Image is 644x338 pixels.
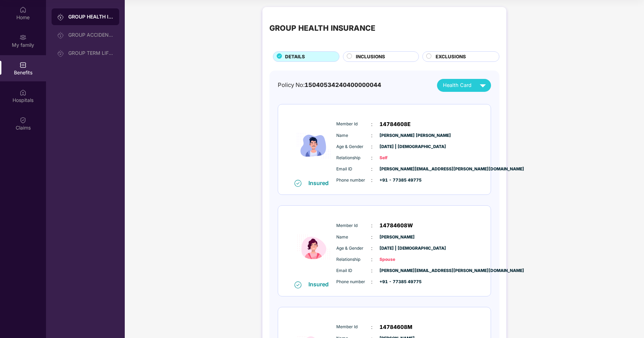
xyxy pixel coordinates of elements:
img: svg+xml;base64,PHN2ZyB4bWxucz0iaHR0cDovL3d3dy53My5vcmcvMjAwMC9zdmciIHdpZHRoPSIxNiIgaGVpZ2h0PSIxNi... [294,281,301,288]
span: : [371,222,373,229]
img: svg+xml;base64,PHN2ZyB3aWR0aD0iMjAiIGhlaWdodD0iMjAiIHZpZXdCb3g9IjAgMCAyMCAyMCIgZmlsbD0ibm9uZSIgeG... [20,34,26,41]
span: Self [379,155,414,161]
span: : [371,176,373,184]
span: [DATE] | [DEMOGRAPHIC_DATA] [379,245,414,252]
span: Member Id [336,324,371,330]
span: Phone number [336,279,371,285]
span: [PERSON_NAME] [379,234,414,241]
span: [DATE] | [DEMOGRAPHIC_DATA] [379,144,414,150]
span: 14784608M [379,323,412,331]
span: Phone number [336,177,371,184]
img: svg+xml;base64,PHN2ZyB4bWxucz0iaHR0cDovL3d3dy53My5vcmcvMjAwMC9zdmciIHZpZXdCb3g9IjAgMCAyNCAyNCIgd2... [477,79,489,91]
span: Email ID [336,267,371,274]
span: : [371,132,373,139]
img: svg+xml;base64,PHN2ZyB4bWxucz0iaHR0cDovL3d3dy53My5vcmcvMjAwMC9zdmciIHdpZHRoPSIxNiIgaGVpZ2h0PSIxNi... [294,180,301,187]
span: EXCLUSIONS [436,53,466,60]
span: : [371,233,373,241]
span: : [371,256,373,263]
span: : [371,154,373,162]
img: svg+xml;base64,PHN2ZyB3aWR0aD0iMjAiIGhlaWdodD0iMjAiIHZpZXdCb3g9IjAgMCAyMCAyMCIgZmlsbD0ibm9uZSIgeG... [57,14,64,21]
span: DETAILS [285,53,305,60]
span: Email ID [336,166,371,172]
span: : [371,323,373,331]
span: [PERSON_NAME][EMAIL_ADDRESS][PERSON_NAME][DOMAIN_NAME] [379,267,414,274]
span: Member Id [336,121,371,127]
img: svg+xml;base64,PHN2ZyB3aWR0aD0iMjAiIGhlaWdodD0iMjAiIHZpZXdCb3g9IjAgMCAyMCAyMCIgZmlsbD0ibm9uZSIgeG... [57,32,64,39]
span: [PERSON_NAME] [PERSON_NAME] [379,132,414,139]
div: Policy No: [278,81,381,90]
img: svg+xml;base64,PHN2ZyBpZD0iQmVuZWZpdHMiIHhtbG5zPSJodHRwOi8vd3d3LnczLm9yZy8yMDAwL3N2ZyIgd2lkdGg9Ij... [20,61,26,68]
img: svg+xml;base64,PHN2ZyBpZD0iSG9zcGl0YWxzIiB4bWxucz0iaHR0cDovL3d3dy53My5vcmcvMjAwMC9zdmciIHdpZHRoPS... [20,89,26,96]
span: +91 - 77385 49775 [379,177,414,184]
div: GROUP ACCIDENTAL INSURANCE [68,32,114,38]
span: Member Id [336,222,371,229]
span: Relationship [336,256,371,263]
div: GROUP TERM LIFE INSURANCE [68,50,114,56]
div: GROUP HEALTH INSURANCE [68,13,114,20]
img: svg+xml;base64,PHN2ZyB3aWR0aD0iMjAiIGhlaWdodD0iMjAiIHZpZXdCb3g9IjAgMCAyMCAyMCIgZmlsbD0ibm9uZSIgeG... [57,50,64,57]
span: Age & Gender [336,245,371,252]
span: : [371,120,373,128]
span: : [371,143,373,150]
span: : [371,244,373,252]
span: INCLUSIONS [356,53,385,60]
img: icon [293,214,335,280]
span: Age & Gender [336,144,371,150]
span: [PERSON_NAME][EMAIL_ADDRESS][PERSON_NAME][DOMAIN_NAME] [379,166,414,172]
div: Insured [308,179,333,186]
span: : [371,278,373,286]
span: Relationship [336,155,371,161]
img: svg+xml;base64,PHN2ZyBpZD0iQ2xhaW0iIHhtbG5zPSJodHRwOi8vd3d3LnczLm9yZy8yMDAwL3N2ZyIgd2lkdGg9IjIwIi... [20,117,26,124]
span: 14784608W [379,221,413,230]
span: +91 - 77385 49775 [379,279,414,285]
button: Health Card [437,79,491,92]
div: GROUP HEALTH INSURANCE [269,22,375,34]
div: Insured [308,281,333,288]
img: svg+xml;base64,PHN2ZyBpZD0iSG9tZSIgeG1sbnM9Imh0dHA6Ly93d3cudzMub3JnLzIwMDAvc3ZnIiB3aWR0aD0iMjAiIG... [20,6,26,13]
span: Name [336,234,371,241]
span: : [371,267,373,274]
span: 15040534240400000044 [305,81,381,88]
span: Spouse [379,256,414,263]
span: 14784608E [379,120,411,128]
span: Name [336,132,371,139]
img: icon [293,112,335,179]
span: : [371,165,373,173]
span: Health Card [443,81,472,89]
